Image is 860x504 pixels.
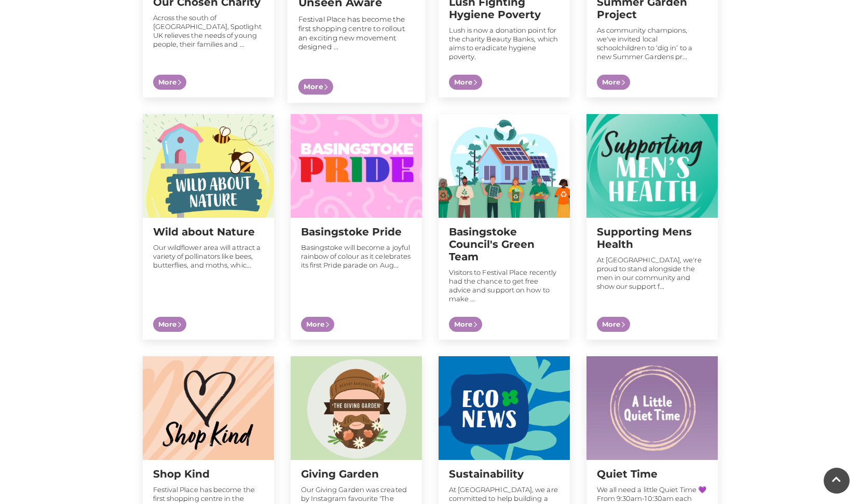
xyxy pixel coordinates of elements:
[298,15,414,51] p: Festival Place has become the first shopping centre to rollout an exciting new movement designed ...
[597,468,707,480] h2: Quiet Time
[439,356,570,460] img: Shop Kind at Festival Place
[597,26,707,61] p: As community champions, we've invited local schoolchildren to ‘dig in’ to a new Summer Gardens pr...
[143,356,274,460] img: Shop Kind at Festival Place
[449,468,559,480] h2: Sustainability
[301,243,412,270] p: Basingstoke will become a joyful rainbow of colour as it celebrates its first Pride parade on Aug...
[301,226,412,238] h2: Basingstoke Pride
[439,114,570,340] a: Basingstoke Council's Green Team Visitors to Festival Place recently had the chance to get free a...
[586,114,718,340] a: Supporting Mens Health At [GEOGRAPHIC_DATA], we're proud to stand alongside the men in our commun...
[143,114,274,340] a: Wild about Nature Our wildflower area will attract a variety of pollinators like bees, butterflie...
[449,26,559,61] p: Lush is now a donation point for the charity Beauty Banks, which aims to eradicate hygiene poverty.
[586,114,718,218] img: Shop Kind at Festival Place
[449,75,482,90] span: More
[298,79,333,95] span: More
[449,226,559,263] h2: Basingstoke Council's Green Team
[153,317,186,332] span: More
[291,114,422,218] img: Shop Kind at Festival Place
[439,114,570,218] img: Shop Kind at Festival Place
[153,468,264,480] h2: Shop Kind
[153,13,264,49] p: Across the south of [GEOGRAPHIC_DATA], Spotlight UK relieves the needs of young people, their fam...
[153,226,264,238] h2: Wild about Nature
[301,317,334,332] span: More
[449,268,559,303] p: Visitors to Festival Place recently had the chance to get free advice and support on how to make ...
[153,243,264,270] p: Our wildflower area will attract a variety of pollinators like bees, butterflies, and moths, whic...
[597,317,630,332] span: More
[586,356,718,460] img: Shop Kind at Festival Place
[153,75,186,90] span: More
[449,317,482,332] span: More
[597,75,630,90] span: More
[597,256,707,291] p: At [GEOGRAPHIC_DATA], we're proud to stand alongside the men in our community and show our suppor...
[143,114,274,218] img: Shop Kind at Festival Place
[291,114,422,340] a: Basingstoke Pride Basingstoke will become a joyful rainbow of colour as it celebrates its first P...
[597,226,707,250] h2: Supporting Mens Health
[301,468,412,480] h2: Giving Garden
[291,356,422,460] img: Shop Kind at Festival Place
